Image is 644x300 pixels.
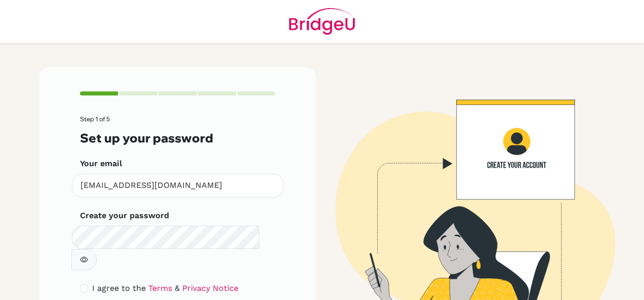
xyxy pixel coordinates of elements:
[72,174,284,197] input: Insert your email*
[148,283,172,293] a: Terms
[175,283,180,293] span: &
[80,210,169,222] label: Create your password
[80,131,275,145] h3: Set up your password
[80,115,110,123] span: Step 1 of 5
[80,158,122,170] label: Your email
[182,283,238,293] a: Privacy Notice
[92,283,146,293] span: I agree to the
